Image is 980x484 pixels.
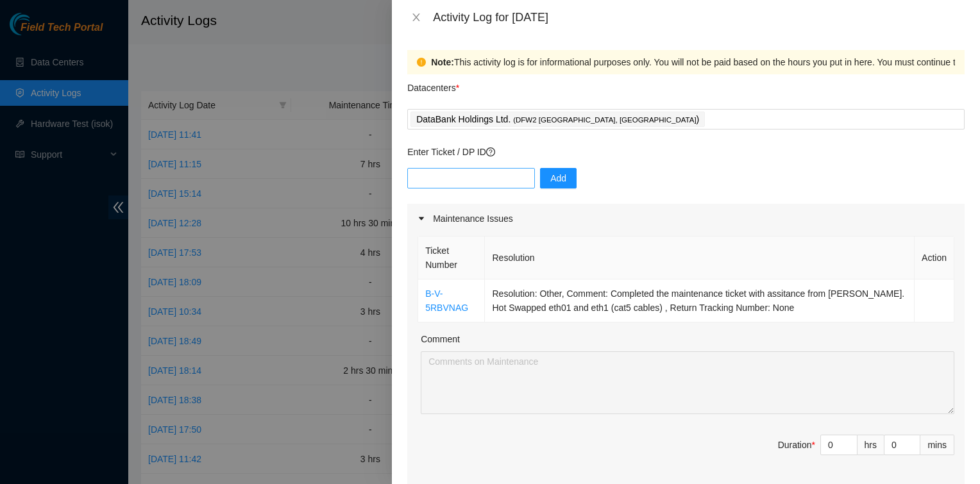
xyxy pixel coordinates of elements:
th: Action [915,237,954,280]
div: mins [920,435,954,455]
th: Resolution [485,237,915,280]
span: exclamation-circle [417,58,426,67]
a: B-V-5RBVNAG [425,288,468,313]
button: Add [540,168,577,188]
span: close [411,12,421,22]
label: Comment [421,332,460,346]
div: Maintenance Issues [407,204,965,233]
span: Add [550,171,566,185]
div: hrs [857,435,884,455]
p: DataBank Holdings Ltd. ) [416,112,699,127]
button: Close [407,12,425,24]
p: Datacenters [407,74,459,95]
textarea: Comment [421,351,954,414]
span: question-circle [486,147,495,156]
div: Activity Log for [DATE] [433,10,965,24]
div: Duration [778,438,815,452]
td: Resolution: Other, Comment: Completed the maintenance ticket with assitance from [PERSON_NAME]. H... [485,280,915,322]
span: caret-right [418,215,425,222]
strong: Note: [431,55,454,69]
p: Enter Ticket / DP ID [407,145,965,159]
span: ( DFW2 [GEOGRAPHIC_DATA], [GEOGRAPHIC_DATA] [513,116,696,124]
th: Ticket Number [418,237,485,280]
